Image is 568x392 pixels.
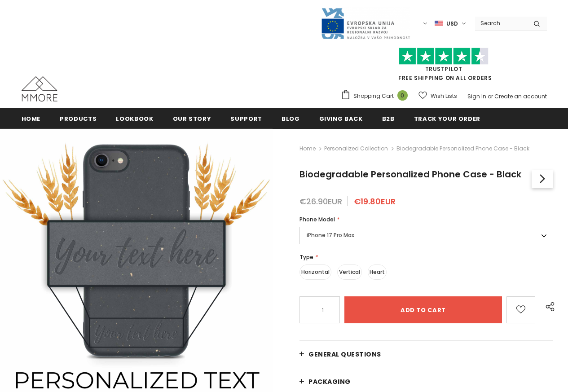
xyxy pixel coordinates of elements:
label: Vertical [337,264,362,280]
img: Javni Razpis [321,7,410,40]
a: Javni Razpis [321,19,410,27]
label: Horizontal [299,264,331,280]
a: Personalized Collection [324,145,388,152]
a: Lookbook [116,108,153,128]
span: Home [22,115,41,123]
a: Blog [282,108,300,128]
a: B2B [382,108,395,128]
a: Create an account [494,92,547,100]
a: Our Story [173,108,211,128]
span: Shopping Cart [353,92,394,101]
img: Trust Pilot Stars [399,48,489,65]
a: Trustpilot [425,65,462,73]
a: Giving back [319,108,363,128]
a: Products [60,108,97,128]
input: Search Site [475,17,527,30]
span: or [488,92,493,100]
span: Wish Lists [431,92,457,101]
span: Track your order [414,115,480,123]
a: Track your order [414,108,480,128]
a: Home [299,143,316,154]
span: General Questions [308,350,381,359]
span: Products [60,115,97,123]
label: Heart [368,264,387,280]
span: Blog [282,115,300,123]
a: Sign In [467,92,486,100]
a: support [230,108,262,128]
span: Biodegradable Personalized Phone Case - Black [299,168,521,181]
span: B2B [382,115,395,123]
img: MMORE Cases [22,76,57,101]
span: Biodegradable Personalized Phone Case - Black [396,143,529,154]
span: PACKAGING [308,377,351,386]
input: Add to cart [344,296,502,323]
label: iPhone 17 Pro Max [299,227,553,244]
span: FREE SHIPPING ON ALL ORDERS [341,52,547,82]
span: Type [299,253,313,261]
span: 0 [397,90,408,101]
span: €26.90EUR [299,196,342,207]
img: USD [435,20,443,27]
span: USD [446,19,458,28]
a: General Questions [299,341,553,368]
a: Shopping Cart 0 [341,89,412,103]
span: Our Story [173,115,211,123]
span: Lookbook [116,115,153,123]
span: Giving back [319,115,363,123]
span: support [230,115,262,123]
span: €19.80EUR [354,196,396,207]
a: Home [22,108,41,128]
span: Phone Model [299,216,335,223]
a: Wish Lists [418,88,457,104]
